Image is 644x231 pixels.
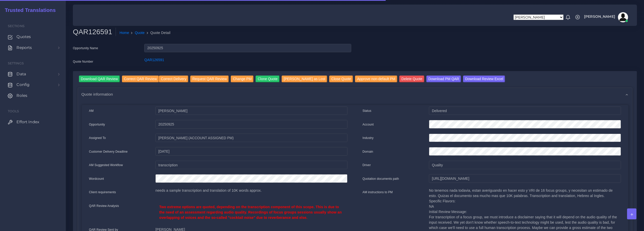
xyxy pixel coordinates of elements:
span: Effort Index [16,119,39,125]
span: Data [16,71,26,77]
input: Approve non-default PM [355,76,397,82]
input: [PERSON_NAME] as Lost [282,76,327,82]
div: Quote information [78,88,632,101]
label: Account [363,122,374,127]
label: QAR Review Analysis [89,204,119,208]
span: [PERSON_NAME] [584,15,615,18]
a: Quote [135,30,145,35]
a: Reports [4,42,62,53]
input: Delete Quote [399,76,424,82]
span: Config [16,82,30,87]
label: AM [89,109,94,113]
input: Correct Delivery [159,76,188,82]
span: Roles [16,93,27,98]
label: Wordcount [89,176,104,181]
span: Sections [8,24,25,28]
input: pm [155,134,347,142]
input: Correct QAR Review [122,76,159,82]
span: Settings [8,61,24,65]
input: Close Quote [329,76,353,82]
p: Two extreme options are quoted, depending on the transcription component of this scope. This is d... [159,204,343,220]
a: Config [4,79,62,90]
input: Change PM [231,76,254,82]
label: Client requirements [89,190,116,194]
label: Status [363,109,371,113]
label: AM Suggested Workflow [89,163,123,167]
label: Driver [363,163,371,167]
span: Reports [16,45,32,50]
label: Industry [363,136,374,140]
label: Customer Delivery Deadline [89,149,128,154]
input: Request QAR Review [190,76,229,82]
a: [PERSON_NAME]avatar [581,12,630,22]
a: Roles [4,90,62,101]
span: Quotes [16,34,31,40]
span: Quote information [81,91,113,97]
label: Opportunity Name [73,46,98,50]
img: avatar [618,12,628,22]
a: Trusted Translations [1,6,56,14]
h2: QAR126591 [73,28,116,36]
a: Data [4,69,62,79]
span: Tools [8,109,19,113]
label: Quote Number [73,59,93,64]
a: Home [119,30,129,35]
label: AM instructions to PM [363,190,393,194]
li: Quote Detail [145,30,171,35]
input: Download PM QAR [426,76,461,82]
label: Assigned To [89,136,106,140]
label: Domain [363,149,373,154]
p: needs a sample transcription and translation of 10K words approx. [155,188,347,193]
label: Opportunity [89,122,105,127]
input: Download QAR Review [79,76,120,82]
label: Quotation documents path [363,176,399,181]
a: Quotes [4,31,62,42]
a: QAR126591 [144,58,164,62]
input: Download Review Excel [463,76,505,82]
a: Effort Index [4,117,62,127]
h2: Trusted Translations [1,7,56,13]
input: Clone Quote [256,76,280,82]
